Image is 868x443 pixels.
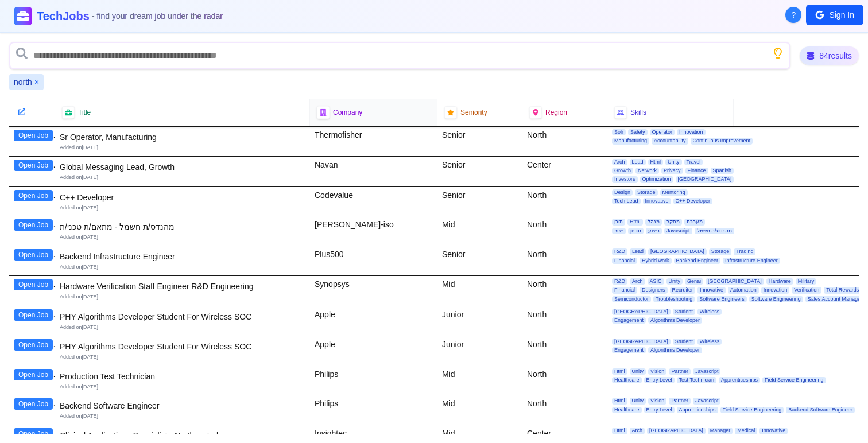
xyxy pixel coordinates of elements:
[648,278,664,285] span: ASIC
[644,407,675,413] span: Entry Level
[437,187,522,216] div: Senior
[734,248,755,255] span: Trading
[92,11,223,21] span: - find your dream job under the radar
[522,276,607,306] div: North
[785,7,801,23] button: About Techjobs
[652,138,688,144] span: Accountability
[648,398,666,404] span: Vision
[796,278,817,285] span: Military
[772,48,784,59] button: Show search tips
[693,368,721,375] span: Javascript
[310,157,437,186] div: Navan
[720,407,784,413] span: Field Service Engineering
[437,306,522,336] div: Junior
[719,377,760,383] span: Apprenticeships
[708,428,733,434] span: Manager
[612,129,626,135] span: Solr
[677,377,716,383] span: Test Technician
[647,428,706,434] span: [GEOGRAPHIC_DATA]
[628,228,644,234] span: תכנון
[437,276,522,306] div: Mid
[60,293,305,301] div: Added on [DATE]
[630,278,645,285] span: Arch
[14,160,53,171] button: Open Job
[37,8,223,24] h1: TechJobs
[60,144,305,151] div: Added on [DATE]
[60,251,305,262] div: Backend Infrastructure Engineer
[648,159,664,165] span: Html
[522,395,607,425] div: North
[437,395,522,425] div: Mid
[643,198,671,204] span: Innovative
[648,317,702,324] span: Algorithms Developer
[759,428,788,434] span: Innovative
[673,309,695,315] span: Student
[60,383,305,391] div: Added on [DATE]
[14,309,53,321] button: Open Job
[684,219,705,225] span: מערכת
[522,187,607,216] div: North
[310,246,437,275] div: Plus500
[786,407,855,413] span: Backend Software Engineer
[693,398,721,404] span: Javascript
[664,228,692,234] span: Javascript
[522,366,607,395] div: North
[522,336,607,366] div: North
[14,369,53,380] button: Open Job
[437,216,522,246] div: Mid
[661,168,683,174] span: Privacy
[60,430,305,441] div: Clinical Applications Specialist - Northcentral
[674,258,721,264] span: Backend Engineer
[628,129,648,135] span: Safety
[669,368,691,375] span: Partner
[60,131,305,143] div: Sr Operator, Manufacturing
[460,108,487,117] span: Seniority
[612,398,627,404] span: Html
[612,339,671,345] span: [GEOGRAPHIC_DATA]
[612,317,646,324] span: Engagement
[711,168,734,174] span: Spanish
[612,278,627,285] span: R&D
[437,127,522,156] div: Senior
[664,219,682,225] span: מחקר
[14,130,53,141] button: Open Job
[723,258,780,264] span: Infrastructure Engineer
[60,263,305,271] div: Added on [DATE]
[522,157,607,186] div: Center
[310,306,437,336] div: Apple
[650,129,675,135] span: Operator
[34,76,39,88] button: Remove north filter
[60,281,305,292] div: Hardware Verification Staff Engineer R&D Engineering
[14,339,53,351] button: Open Job
[60,400,305,411] div: Backend Software Engineer
[612,138,649,144] span: Manufacturing
[666,278,683,285] span: Unity
[627,219,643,225] span: Html
[695,228,734,234] span: מהנדס/ת חשמל
[78,108,91,117] span: Title
[310,366,437,395] div: Philips
[60,311,305,322] div: PHY Algorithms Developer Student For Wireless SOC
[630,159,646,165] span: Lead
[60,174,305,181] div: Added on [DATE]
[522,246,607,275] div: North
[761,287,790,293] span: Innovation
[612,228,626,234] span: ייצור
[762,377,826,383] span: Field Service Engineering
[612,407,642,413] span: Healthcare
[310,395,437,425] div: Philips
[60,413,305,420] div: Added on [DATE]
[630,428,645,434] span: Arch
[60,204,305,212] div: Added on [DATE]
[670,287,696,293] span: Recruiter
[60,161,305,173] div: Global Messaging Lead, Growth
[60,221,305,232] div: מהנדס/ת חשמל - מתאם/ת טכני/ת
[310,127,437,156] div: Thermofisher
[60,353,305,361] div: Added on [DATE]
[648,368,666,375] span: Vision
[522,127,607,156] div: North
[806,5,863,25] button: Sign In
[677,129,706,135] span: Innovation
[665,159,682,165] span: Unity
[612,428,627,434] span: Html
